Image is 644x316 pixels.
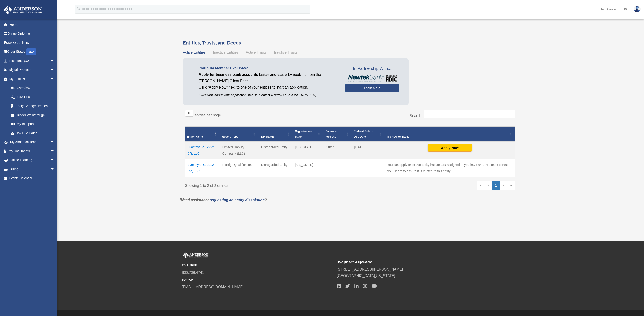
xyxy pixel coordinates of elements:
span: Apply for business bank accounts faster and easier [199,73,288,76]
span: arrow_drop_down [50,146,59,156]
span: In Partnership With... [345,65,399,72]
th: Federal Return Due Date: Activate to sort [352,127,385,142]
td: [US_STATE] [293,141,323,159]
label: entries per page [195,113,221,117]
th: Tax Status: Activate to sort [259,127,293,142]
button: Apply Now [428,144,472,152]
span: Inactive Trusts [274,50,297,54]
td: Foreign Qualification [220,159,259,177]
a: Billingarrow_drop_down [3,165,62,174]
a: Events Calendar [3,174,62,183]
span: Record Type [222,135,238,138]
a: Entity Change Request [6,102,59,111]
span: Entity Name [187,135,203,138]
a: CTA Hub [6,92,59,102]
span: arrow_drop_down [50,138,59,147]
a: Previous [485,181,492,190]
span: arrow_drop_down [50,165,59,174]
th: Try Newtek Bank : Activate to sort [385,127,515,142]
h3: Entities, Trusts, and Deeds [183,39,517,46]
a: menu [62,8,67,12]
p: Click "Apply Now" next to one of your entities to start an application. [199,84,338,91]
a: Online Ordering [3,29,62,38]
a: Tax Due Dates [6,128,59,138]
span: Federal Return Due Date [354,130,373,138]
td: [DATE] [352,141,385,159]
span: Inactive Entities [213,50,238,54]
td: You can apply once this entity has an EIN assigned. If you have an EIN please contact your Team t... [385,159,515,177]
small: Headquarters & Operations [337,260,489,265]
span: Business Purpose [325,130,337,138]
td: Disregarded Entity [259,159,293,177]
span: Tax Status [261,135,274,138]
a: [GEOGRAPHIC_DATA][US_STATE] [337,274,395,278]
label: Search: [410,114,422,118]
a: Order StatusNEW [3,47,62,57]
th: Entity Name: Activate to invert sorting [185,127,220,142]
a: My Blueprint [6,120,59,129]
p: Platinum Member Exclusive: [199,65,338,71]
a: My Entitiesarrow_drop_down [3,74,59,84]
a: Last [507,181,515,190]
td: Other [323,141,352,159]
td: Limited Liability Company (LLC) [220,141,259,159]
a: Overview [6,84,57,93]
a: Online Learningarrow_drop_down [3,156,62,165]
a: Binder Walkthrough [6,110,59,120]
th: Organization State: Activate to sort [293,127,323,142]
a: My Anderson Teamarrow_drop_down [3,138,62,147]
a: My Documentsarrow_drop_down [3,146,62,156]
a: [STREET_ADDRESS][PERSON_NAME] [337,267,403,271]
span: arrow_drop_down [50,74,59,84]
td: [US_STATE] [293,159,323,177]
th: Business Purpose: Activate to sort [323,127,352,142]
div: Try Newtek Bank [387,134,508,139]
a: [EMAIL_ADDRESS][DOMAIN_NAME] [182,285,244,289]
small: TOLL FREE [182,263,334,268]
p: by applying from the [PERSON_NAME] Client Portal. [199,71,338,84]
i: menu [62,6,67,12]
span: Active Entities [183,50,206,54]
td: Disregarded Entity [259,141,293,159]
a: Digital Productsarrow_drop_down [3,65,62,75]
a: Next [500,181,507,190]
em: *Need assistance ? [180,198,267,202]
a: First [477,181,485,190]
td: Svasthya RE 2222 CR, LLC [185,159,220,177]
a: Tax Organizers [3,38,62,47]
img: Anderson Advisors Platinum Portal [182,252,209,258]
a: 1 [492,181,500,190]
span: Active Trusts [246,50,267,54]
td: Svasthya RE 2222 CR, LLC [185,141,220,159]
p: Questions about your application status? Contact Newtek at [PHONE_NUMBER] [199,92,338,98]
th: Record Type: Activate to sort [220,127,259,142]
div: Showing 1 to 2 of 2 entries [185,181,347,189]
a: requesting an entity dissolution [209,198,265,202]
span: arrow_drop_down [50,65,59,75]
img: NewtekBankLogoSM.png [347,75,397,82]
a: 800.706.4741 [182,271,204,274]
a: Learn More [345,84,399,92]
small: SUPPORT [182,277,334,282]
a: Platinum Q&Aarrow_drop_down [3,56,62,65]
img: User Pic [634,6,641,12]
span: arrow_drop_down [50,56,59,66]
img: Anderson Advisors Platinum Portal [2,5,43,14]
span: arrow_drop_down [50,156,59,165]
div: NEW [26,48,36,55]
span: Organization State [295,130,312,138]
i: search [76,6,81,11]
a: Home [3,20,62,29]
